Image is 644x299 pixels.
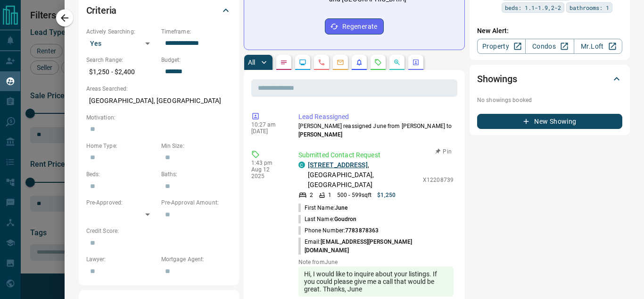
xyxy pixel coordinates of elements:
p: Mortgage Agent: [161,255,231,264]
svg: Lead Browsing Activity [299,59,306,66]
p: Baths: [161,170,231,179]
span: 7783878363 [345,227,379,234]
span: Goudron [334,216,357,222]
a: Condos [525,39,574,54]
p: Last Name: [298,215,357,223]
a: Property [477,39,526,54]
p: Search Range: [86,56,157,64]
p: 10:27 am [251,121,284,128]
p: First Name: [298,204,348,212]
span: [EMAIL_ADDRESS][PERSON_NAME][DOMAIN_NAME] [305,239,413,254]
p: No showings booked [477,96,622,104]
p: Areas Searched: [86,85,231,93]
p: All [248,59,256,66]
p: Aug 12 2025 [251,166,284,179]
p: , [GEOGRAPHIC_DATA], [GEOGRAPHIC_DATA] [308,160,418,190]
div: Showings [477,68,622,90]
div: Yes [86,36,157,51]
p: Lead Reassigned [298,112,454,122]
a: [STREET_ADDRESS] [308,161,368,169]
p: Lawyer: [86,255,157,264]
p: 2 [310,191,313,199]
div: Hi, I would like to inquire about your listings. If you could please give me a call that would be... [298,266,454,297]
p: [DATE] [251,128,284,135]
button: Pin [430,147,457,156]
p: [GEOGRAPHIC_DATA], [GEOGRAPHIC_DATA] [86,93,231,109]
p: New Alert: [477,26,622,36]
p: Credit Score: [86,227,231,235]
p: 1:43 pm [251,160,284,166]
p: Actively Searching: [86,27,157,36]
svg: Notes [280,59,288,66]
p: X12208739 [423,176,454,184]
span: June [335,205,347,211]
h2: Criteria [86,3,117,18]
svg: Listing Alerts [355,59,363,66]
svg: Opportunities [393,59,401,66]
p: $1,250 [377,191,396,199]
button: New Showing [477,114,622,129]
p: 1 [328,191,331,199]
svg: Agent Actions [412,59,420,66]
p: Note from June [298,259,454,265]
button: Regenerate [325,18,384,34]
svg: Calls [318,59,325,66]
p: Budget: [161,56,231,64]
p: Pre-Approval Amount: [161,198,231,207]
span: beds: 1.1-1.9,2-2 [505,3,561,12]
p: $1,250 - $2,400 [86,64,157,80]
p: Submitted Contact Request [298,150,454,160]
h2: Showings [477,71,517,86]
div: condos.ca [298,162,305,168]
svg: Requests [374,59,382,66]
p: Timeframe: [161,27,231,36]
span: [PERSON_NAME] [298,131,342,138]
span: bathrooms: 1 [570,3,609,12]
p: Home Type: [86,142,157,150]
p: Beds: [86,170,157,179]
p: 500 - 599 sqft [337,191,372,199]
p: Phone Number: [298,226,379,235]
p: [PERSON_NAME] reassigned June from [PERSON_NAME] to [298,122,454,139]
p: Motivation: [86,113,231,122]
p: Pre-Approved: [86,198,157,207]
p: Min Size: [161,142,231,150]
p: Email: [298,238,454,255]
a: Mr.Loft [574,39,622,54]
svg: Emails [337,59,344,66]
